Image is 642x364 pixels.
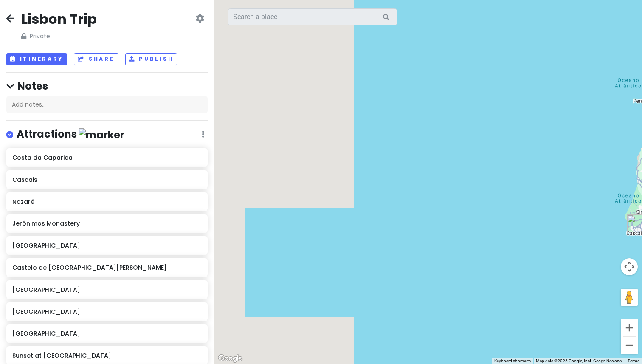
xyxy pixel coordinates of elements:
[228,8,397,25] input: Search a place
[216,353,244,364] img: Google
[494,358,531,364] button: Keyboard shortcuts
[12,198,201,206] h6: Nazaré
[12,286,201,293] h6: [GEOGRAPHIC_DATA]
[621,319,638,336] button: Zoom in
[12,308,201,316] h6: [GEOGRAPHIC_DATA]
[536,358,622,363] span: Map data ©2025 Google, Inst. Geogr. Nacional
[21,31,97,41] span: Private
[6,96,208,114] div: Add notes...
[621,258,638,275] button: Map camera controls
[12,352,201,359] h6: Sunset at [GEOGRAPHIC_DATA]
[216,353,244,364] a: Open this area in Google Maps (opens a new window)
[125,53,177,65] button: Publish
[12,330,201,337] h6: [GEOGRAPHIC_DATA]
[628,358,639,363] a: Terms (opens in new tab)
[6,79,208,93] h4: Notes
[12,154,201,161] h6: Costa da Caparica
[79,128,124,141] img: marker
[17,127,124,141] h4: Attractions
[621,289,638,306] button: Drag Pegman onto the map to open Street View
[6,53,67,65] button: Itinerary
[12,220,201,227] h6: Jerónimos Monastery
[74,53,118,65] button: Share
[12,176,201,183] h6: Cascais
[12,242,201,249] h6: [GEOGRAPHIC_DATA]
[621,337,638,354] button: Zoom out
[12,264,201,271] h6: Castelo de [GEOGRAPHIC_DATA][PERSON_NAME]
[21,10,97,28] h2: Lisbon Trip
